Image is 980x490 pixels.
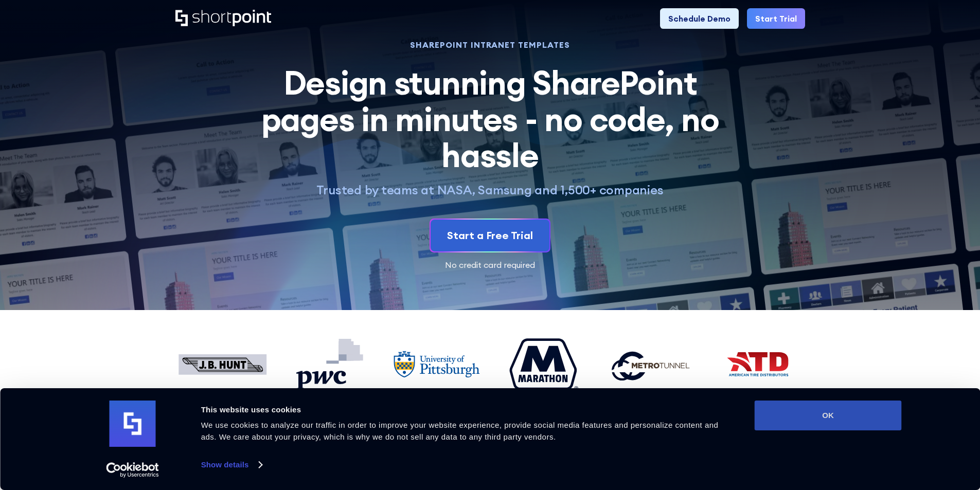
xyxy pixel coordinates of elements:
a: Usercentrics Cookiebot - opens in a new window [87,462,177,478]
iframe: Chat Widget [795,371,980,490]
span: We use cookies to analyze our traffic in order to improve your website experience, provide social... [201,421,719,441]
a: Show details [201,457,262,473]
h1: SHAREPOINT INTRANET TEMPLATES [250,41,731,48]
a: Home [175,10,271,27]
div: This website uses cookies [201,404,732,416]
button: OK [755,401,902,430]
img: logo [110,401,156,447]
div: No credit card required [175,261,805,269]
a: Schedule Demo [660,8,739,29]
div: Start a Free Trial [447,228,533,243]
h2: Design stunning SharePoint pages in minutes - no code, no hassle [250,65,731,173]
p: Trusted by teams at NASA, Samsung and 1,500+ companies [250,182,731,198]
a: Start a Free Trial [431,220,549,251]
a: Start Trial [747,8,805,29]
